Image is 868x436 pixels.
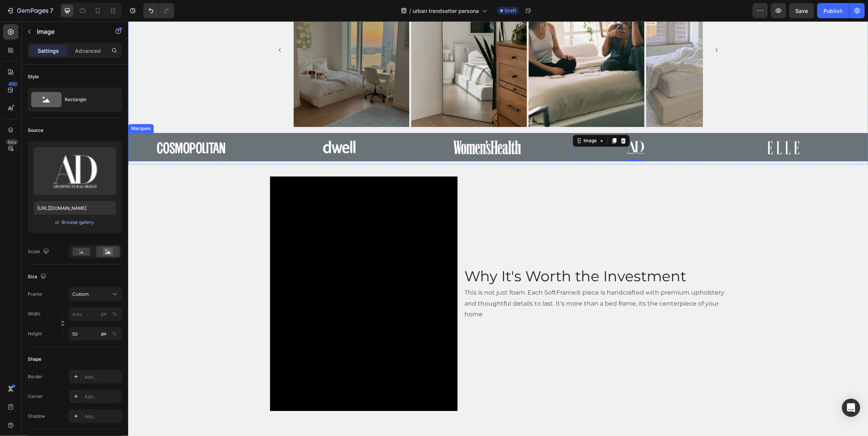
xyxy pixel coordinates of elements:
button: Publish [817,3,849,18]
input: px% [69,307,122,321]
video: Video [142,155,329,390]
div: Add... [84,374,120,381]
div: px [101,311,107,317]
button: % [99,329,108,338]
div: Style [28,73,39,80]
button: 7 [3,3,57,18]
div: Marquee [2,104,24,111]
label: Height [28,330,42,337]
img: [object Object] [296,116,421,135]
span: Draft [505,7,516,14]
p: Image [37,27,102,36]
p: Settings [38,47,59,55]
span: Save [796,8,808,14]
p: Advanced [75,47,101,55]
p: This is not just foam. Each SoftFrame® piece is handcrafted with premium upholstery and thoughtfu... [336,266,598,299]
img: [object Object] [176,116,246,135]
div: Add... [84,413,120,420]
p: 7 [50,6,53,15]
h2: Why It's Worth the Investment [335,245,598,265]
label: Width [28,311,40,317]
span: Custom [72,291,89,298]
input: px% [69,327,122,341]
img: [object Object] [445,116,570,135]
span: urban trendsetter persona [413,7,479,15]
button: Carousel Next Arrow [580,20,597,37]
div: Shadow [28,413,45,420]
div: Image [454,116,471,123]
button: % [99,309,108,319]
img: [object Object] [593,116,718,135]
div: Rectangle [65,91,111,108]
div: Open Intercom Messenger [842,399,860,417]
div: px [101,330,107,337]
div: Scale [28,247,51,257]
div: Browse gallery [62,219,94,226]
div: Source [28,127,43,134]
span: / [409,7,411,15]
input: https://example.com/image.jpg [34,201,116,215]
div: Border [28,373,43,380]
label: Frame [28,291,42,298]
button: Custom [69,287,122,301]
div: Corner [28,393,43,400]
button: px [110,329,119,338]
span: or [56,218,60,227]
div: % [112,330,117,337]
img: preview-image [34,147,116,195]
button: Save [789,3,814,18]
div: Beta [6,139,18,145]
div: % [112,311,117,317]
button: px [110,309,119,319]
button: Browse gallery [62,219,95,226]
img: [object Object] [28,116,97,135]
div: Publish [824,7,843,15]
div: Undo/Redo [143,3,174,18]
div: 450 [7,81,18,87]
div: Size [28,272,48,282]
div: Add... [84,393,120,400]
div: Shape [28,356,41,363]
